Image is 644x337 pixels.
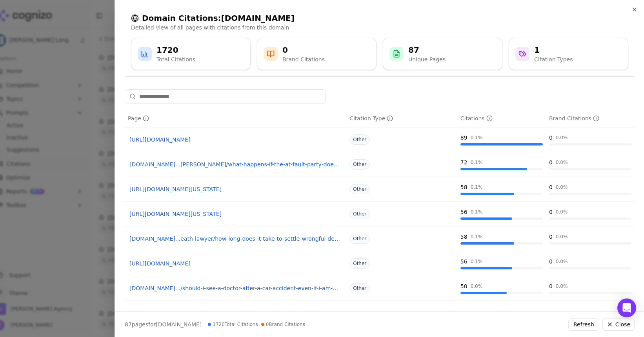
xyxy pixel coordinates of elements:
span: Other [349,283,370,293]
div: 56 [460,208,468,216]
th: totalCitationCount [457,110,546,127]
button: Refresh [568,318,599,331]
p: Detailed view of all pages with citations from this domain [131,24,628,31]
div: 0.1 % [471,159,483,166]
div: 0.0 % [556,134,568,141]
a: [DOMAIN_NAME].../should-i-see-a-doctor-after-a-car-accident-even-if-i-am-not-hurt [129,284,342,292]
div: 0 [549,282,553,290]
div: 0 [282,44,325,55]
span: Other [349,134,370,145]
div: 0 [549,208,553,216]
span: 0 Brand Citations [261,321,305,328]
p: page s for [125,320,202,328]
div: 58 [460,233,468,241]
span: Other [349,234,370,244]
span: 87 [125,321,132,328]
h2: Domain Citations: [DOMAIN_NAME] [131,13,628,24]
div: 0 [549,158,553,166]
div: 0.1 % [471,134,483,141]
div: 1 [534,44,573,55]
div: Citation Types [534,55,573,63]
div: 0.0 % [556,209,568,215]
span: Other [349,159,370,169]
div: 0.1 % [471,234,483,240]
a: [URL][DOMAIN_NAME][US_STATE] [129,210,342,218]
div: Brand Citations [282,55,325,63]
a: [URL][DOMAIN_NAME][US_STATE] [129,185,342,193]
span: Other [349,184,370,194]
div: 0 [549,258,553,265]
a: [URL][DOMAIN_NAME] [129,136,342,144]
div: 0 [549,183,553,191]
div: 0.0 % [556,234,568,240]
div: 0.0 % [556,159,568,166]
span: 1720 Total Citations [208,321,258,328]
div: 0 [549,233,553,241]
div: 0.0 % [471,283,483,289]
span: Other [349,258,370,269]
div: Unique Pages [408,55,446,63]
div: 72 [460,158,468,166]
div: Citations [460,114,493,122]
th: brandCitationCount [546,110,635,127]
a: [DOMAIN_NAME]...eath-lawyer/how-long-does-it-take-to-settle-wrongful-death-claims [129,235,342,243]
div: 0.0 % [556,184,568,190]
div: Total Citations [156,55,195,63]
div: Page [128,114,149,122]
div: 0 [549,134,553,142]
div: 0.1 % [471,258,483,265]
div: 1720 [156,44,195,55]
div: 0.1 % [471,184,483,190]
div: Brand Citations [549,114,599,122]
div: 87 [408,44,446,55]
span: [DOMAIN_NAME] [156,321,202,328]
div: 0.1 % [471,209,483,215]
a: [URL][DOMAIN_NAME] [129,260,342,267]
a: [DOMAIN_NAME]...[PERSON_NAME]/what-happens-if-the-at-fault-party-doesnt-have-car-insurance [129,160,342,168]
div: 0.0 % [556,283,568,289]
div: 0.0 % [556,258,568,265]
div: 56 [460,258,468,265]
div: 50 [460,282,468,290]
button: Close [602,318,635,331]
th: page [125,110,346,127]
span: Other [349,209,370,219]
div: 58 [460,183,468,191]
div: Citation Type [349,114,393,122]
th: citationTypes [346,110,457,127]
div: 89 [460,134,468,142]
